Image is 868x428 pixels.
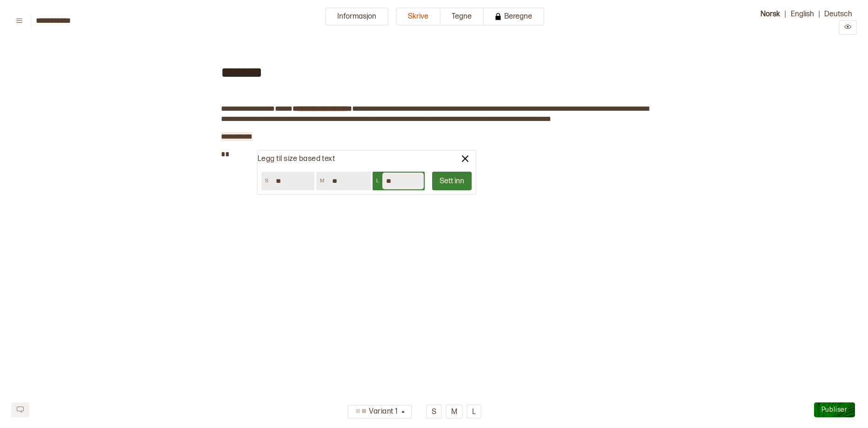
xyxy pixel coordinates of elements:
[261,174,272,188] div: S
[325,7,388,26] button: Informasjon
[396,7,441,35] a: Skrive
[814,402,855,417] button: Publiser
[820,7,857,20] button: Deutsch
[821,406,848,414] span: Publiser
[441,7,484,35] a: Tegne
[741,7,857,35] div: | |
[756,7,785,20] button: Norsk
[396,7,441,26] button: Skrive
[353,404,400,420] div: Variant 1
[432,172,472,190] button: Sett inn
[446,404,463,419] button: M
[316,174,328,188] div: M
[844,23,851,30] svg: Preview
[441,7,484,26] button: Tegne
[467,404,481,419] button: L
[484,7,544,26] button: Beregne
[484,7,544,35] a: Beregne
[258,154,335,164] p: Legg til size based text
[839,20,857,35] button: Preview
[839,24,857,33] a: Preview
[373,174,382,188] div: L
[460,153,471,164] img: lukk valg
[347,405,412,419] button: Variant 1
[786,7,819,20] button: English
[426,404,442,419] button: S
